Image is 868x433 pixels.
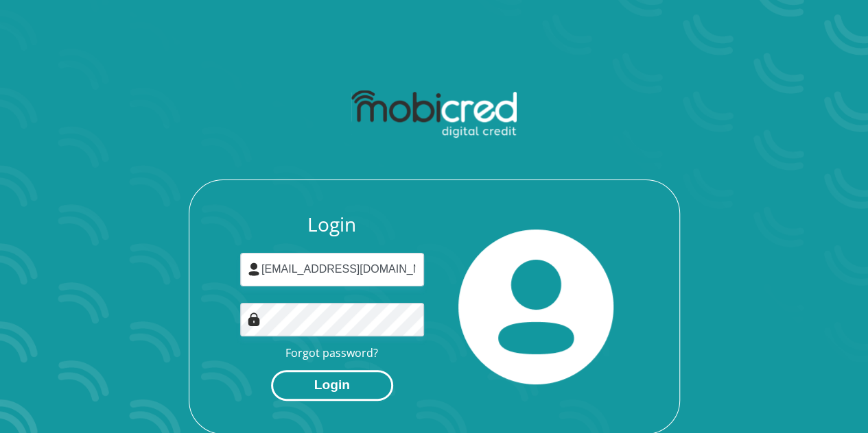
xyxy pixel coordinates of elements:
[247,312,261,326] img: Image
[285,345,378,360] a: Forgot password?
[247,262,261,276] img: user-icon image
[240,253,424,286] input: Username
[271,370,393,401] button: Login
[351,90,517,138] img: mobicred logo
[240,213,424,236] h3: Login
